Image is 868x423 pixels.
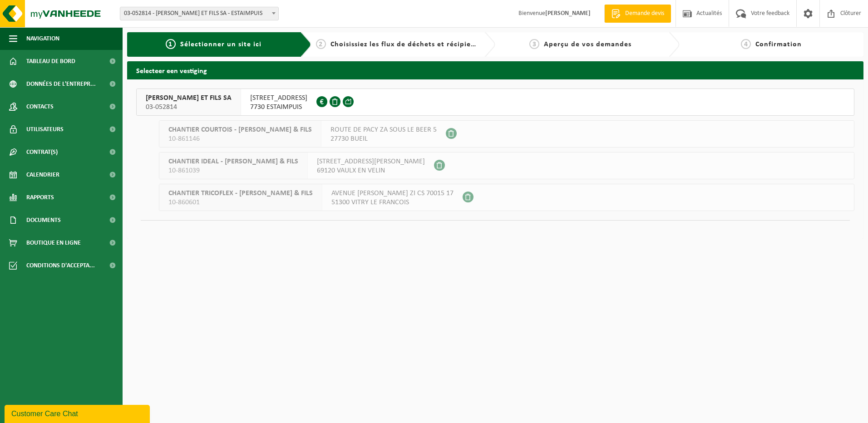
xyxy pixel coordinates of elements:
[120,7,278,20] span: 03-052814 - REMI TACK ET FILS SA - ESTAIMPUIS
[250,103,307,112] span: 7730 ESTAIMPUIS
[331,189,454,198] span: AVENUE [PERSON_NAME] ZI CS 70015 17
[127,61,863,79] h2: Selecteer een vestiging
[330,134,437,143] span: 27730 BUEIL
[168,125,312,134] span: CHANTIER COURTOIS - [PERSON_NAME] & FILS
[250,93,307,103] span: [STREET_ADDRESS]
[168,189,313,198] span: CHANTIER TRICOFLEX - [PERSON_NAME] & FILS
[146,93,232,103] span: [PERSON_NAME] ET FILS SA
[168,134,312,143] span: 10-861146
[330,125,437,134] span: ROUTE DE PACY ZA SOUS LE BEER 5
[317,157,425,166] span: [STREET_ADDRESS][PERSON_NAME]
[180,41,261,48] span: Sélectionner un site ici
[26,118,64,141] span: Utilisateurs
[26,254,95,277] span: Conditions d'accepta...
[26,50,75,73] span: Tableau de bord
[26,163,59,186] span: Calendrier
[317,166,425,175] span: 69120 VAULX EN VELIN
[136,89,854,116] button: [PERSON_NAME] ET FILS SA 03-052814 [STREET_ADDRESS]7730 ESTAIMPUIS
[26,95,54,118] span: Contacts
[120,7,279,20] span: 03-052814 - REMI TACK ET FILS SA - ESTAIMPUIS
[741,39,751,49] span: 4
[26,186,54,209] span: Rapports
[755,41,802,48] span: Confirmation
[168,198,313,207] span: 10-860601
[146,103,232,112] span: 03-052814
[545,10,591,17] strong: [PERSON_NAME]
[168,166,298,175] span: 10-861039
[26,73,96,95] span: Données de l'entrepr...
[26,209,61,231] span: Documents
[330,41,482,48] span: Choisissiez les flux de déchets et récipients
[168,157,298,166] span: CHANTIER IDEAL - [PERSON_NAME] & FILS
[529,39,539,49] span: 3
[166,39,176,49] span: 1
[623,9,666,18] span: Demande devis
[26,141,58,163] span: Contrat(s)
[5,403,152,423] iframe: chat widget
[331,198,454,207] span: 51300 VITRY LE FRANCOIS
[26,27,59,50] span: Navigation
[544,41,631,48] span: Aperçu de vos demandes
[604,5,671,23] a: Demande devis
[316,39,326,49] span: 2
[26,231,81,254] span: Boutique en ligne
